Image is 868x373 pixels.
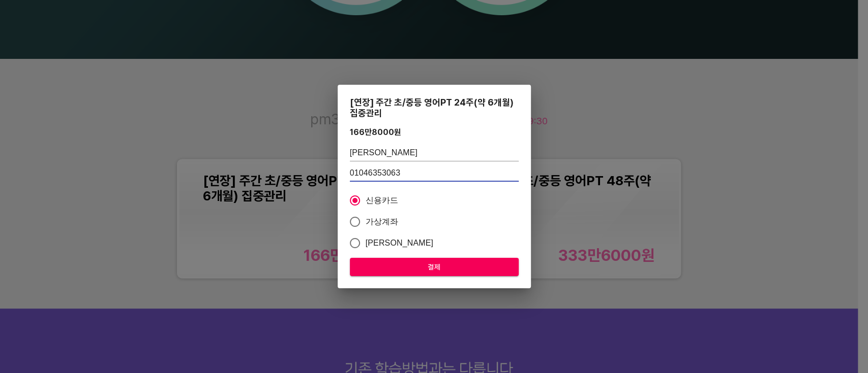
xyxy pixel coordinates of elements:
span: 결제 [358,261,511,274]
div: [연장] 주간 초/중등 영어PT 24주(약 6개월) 집중관리 [350,97,519,118]
span: 가상계좌 [366,216,399,228]
span: [PERSON_NAME] [366,237,434,249]
button: 결제 [350,258,519,277]
input: 학생 연락처 [350,165,519,182]
span: 신용카드 [366,194,399,207]
input: 학생 이름 [350,145,519,161]
div: 166만8000 원 [350,127,401,137]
